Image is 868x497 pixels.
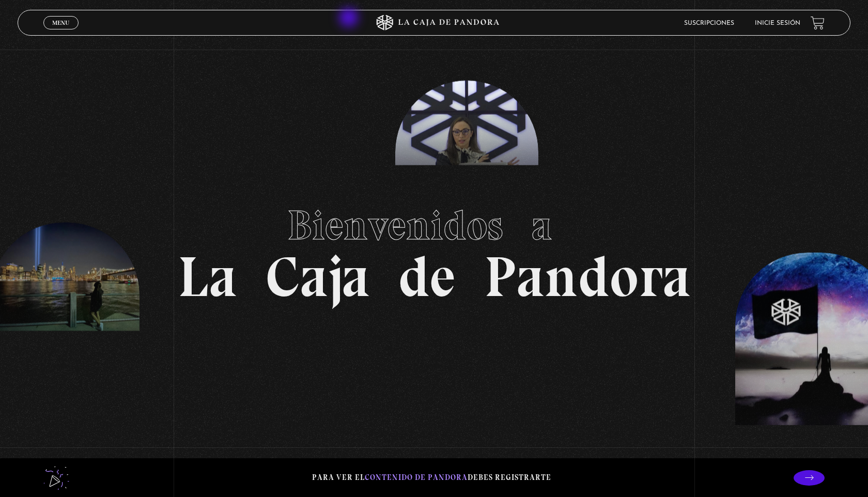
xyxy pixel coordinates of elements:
h1: La Caja de Pandora [178,192,691,305]
span: Bienvenidos a [287,200,581,250]
a: Suscripciones [684,20,734,26]
span: contenido de Pandora [365,473,468,482]
span: Menu [52,20,69,26]
p: Para ver el debes registrarte [312,471,551,485]
span: Cerrar [49,28,73,36]
a: Inicie sesión [755,20,800,26]
a: View your shopping cart [811,16,825,30]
